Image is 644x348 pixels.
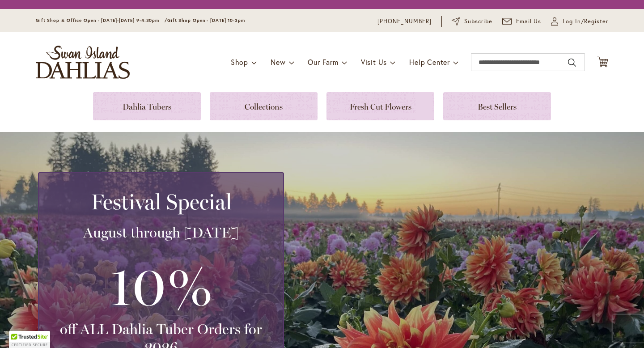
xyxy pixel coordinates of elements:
span: New [271,57,285,67]
h2: Festival Special [50,189,272,214]
div: TrustedSite Certified [9,331,50,348]
span: Log In/Register [563,17,608,26]
h3: 10% [50,250,272,320]
span: Subscribe [464,17,492,26]
span: Visit Us [361,57,387,67]
a: store logo [36,46,130,79]
button: Search [568,55,576,70]
a: Email Us [502,17,542,26]
span: Gift Shop & Office Open - [DATE]-[DATE] 9-4:30pm / [36,17,167,23]
span: Help Center [409,57,450,67]
a: [PHONE_NUMBER] [377,17,432,26]
span: Our Farm [308,57,338,67]
span: Gift Shop Open - [DATE] 10-3pm [167,17,245,23]
h3: August through [DATE] [50,224,272,242]
span: Email Us [516,17,542,26]
a: Subscribe [452,17,492,26]
span: Shop [231,57,248,67]
a: Log In/Register [551,17,608,26]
